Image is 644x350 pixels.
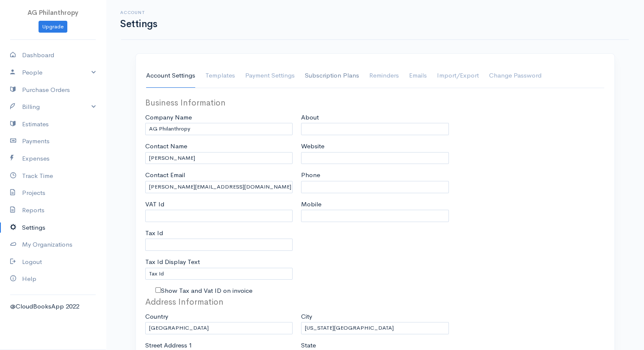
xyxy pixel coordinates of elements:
a: Change Password [489,64,542,88]
label: Phone [301,170,320,180]
a: Templates [205,64,235,88]
label: VAT Id [145,200,164,209]
h6: Account [120,10,157,15]
label: Show Tax and Vat ID on invoice [161,286,252,296]
label: Contact Name [145,142,187,151]
a: Import/Export [437,64,479,88]
label: About [301,113,319,122]
div: @CloudBooksApp 2022 [10,302,96,311]
a: Payment Settings [245,64,295,88]
a: Emails [409,64,427,88]
h1: Settings [120,19,157,29]
label: City [301,312,312,322]
label: Tax Id Display Text [145,257,200,267]
label: Website [301,142,324,151]
span: AG Philanthropy [28,8,78,17]
label: Contact Email [145,170,185,180]
legend: Address Information [145,296,293,308]
a: Upgrade [39,21,67,33]
legend: Business Information [145,97,293,109]
a: Subscription Plans [305,64,359,88]
label: Company Name [145,113,192,122]
label: Country [145,312,168,322]
a: Account Settings [146,64,195,88]
a: Reminders [369,64,399,88]
label: Tax Id [145,228,163,238]
label: Mobile [301,200,321,209]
